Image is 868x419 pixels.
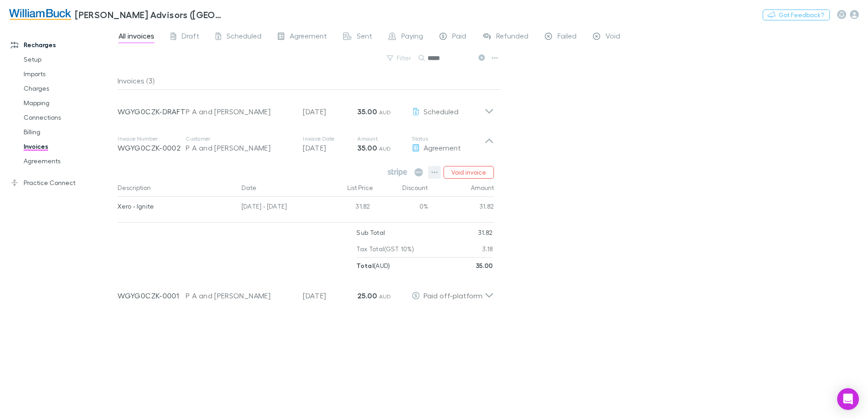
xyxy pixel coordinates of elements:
[478,224,493,241] p: 31.82
[15,125,123,139] a: Billing
[118,106,186,117] p: WGYG0CZK-DRAFT
[606,31,620,43] span: Void
[118,290,186,301] p: WGYG0CZK-0001
[110,274,501,310] div: WGYG0CZK-0001P A and [PERSON_NAME][DATE]25.00 AUDPaid off-platform
[15,139,123,154] a: Invoices
[118,135,186,142] p: Invoice Number
[482,241,493,257] p: 3.18
[374,197,429,219] div: 0%
[452,31,466,43] span: Paid
[15,52,123,67] a: Setup
[15,154,123,168] a: Agreements
[118,142,186,153] p: WGYG0CZK-0002
[9,9,71,20] img: William Buck Advisors (WA) Pty Ltd's Logo
[110,90,501,126] div: WGYG0CZK-DRAFTP A and [PERSON_NAME][DATE]35.00 AUDScheduled
[356,262,374,269] strong: Total
[75,9,225,20] h3: [PERSON_NAME] Advisors ([GEOGRAPHIC_DATA]) Pty Ltd
[4,4,231,25] a: [PERSON_NAME] Advisors ([GEOGRAPHIC_DATA]) Pty Ltd
[382,53,417,63] button: Filter
[290,31,327,43] span: Agreement
[303,135,357,142] p: Invoice Date
[476,262,493,269] strong: 35.00
[15,96,123,110] a: Mapping
[320,197,374,219] div: 31.82
[837,388,859,410] div: Open Intercom Messenger
[424,143,461,152] span: Agreement
[303,142,357,153] p: [DATE]
[186,142,294,153] div: P A and [PERSON_NAME]
[2,175,123,190] a: Practice Connect
[2,38,123,52] a: Recharges
[379,293,391,300] span: AUD
[357,143,377,152] strong: 35.00
[186,290,294,301] div: P A and [PERSON_NAME]
[357,135,412,142] p: Amount
[401,31,423,43] span: Paying
[379,145,391,152] span: AUD
[424,291,483,300] span: Paid off-platform
[356,258,390,274] p: ( AUD )
[186,135,294,142] p: Customer
[424,107,459,116] span: Scheduled
[357,291,377,300] strong: 25.00
[429,197,494,219] div: 31.82
[356,241,414,257] p: Tax Total (GST 10%)
[118,31,154,43] span: All invoices
[357,31,372,43] span: Sent
[110,126,501,162] div: Invoice NumberWGYG0CZK-0002CustomerP A and [PERSON_NAME]Invoice Date[DATE]Amount35.00 AUDStatusAg...
[15,67,123,81] a: Imports
[227,31,261,43] span: Scheduled
[303,106,357,117] p: [DATE]
[557,31,577,43] span: Failed
[15,110,123,125] a: Connections
[444,166,494,179] button: Void invoice
[379,109,391,116] span: AUD
[15,81,123,96] a: Charges
[412,135,484,142] p: Status
[238,197,320,219] div: [DATE] - [DATE]
[357,107,377,116] strong: 35.00
[118,197,234,216] div: Xero - Ignite
[186,106,294,117] div: P A and [PERSON_NAME]
[496,31,528,43] span: Refunded
[303,290,357,301] p: [DATE]
[182,31,199,43] span: Draft
[763,10,830,20] button: Got Feedback?
[356,224,385,241] p: Sub Total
